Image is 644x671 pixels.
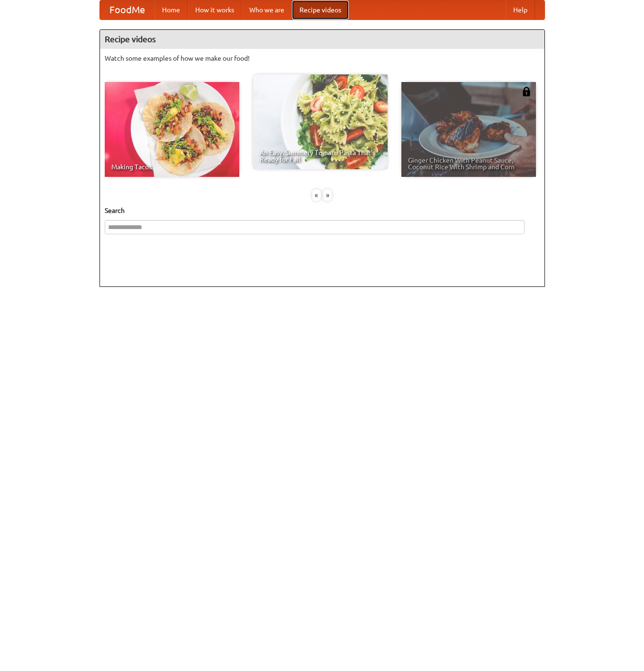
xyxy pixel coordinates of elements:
h4: Recipe videos [100,30,544,49]
a: Making Tacos [105,82,239,177]
span: Making Tacos [111,164,233,170]
a: How it works [188,0,242,19]
div: « [312,189,321,201]
a: An Easy, Summery Tomato Pasta That's Ready for Fall [253,74,388,169]
p: Watch some examples of how we make our food! [105,54,540,63]
h5: Search [105,206,540,215]
a: Home [154,0,188,19]
img: 483408.png [522,87,531,96]
a: Recipe videos [292,0,349,19]
a: Help [506,0,535,19]
div: » [323,189,332,201]
span: An Easy, Summery Tomato Pasta That's Ready for Fall [260,149,381,163]
a: FoodMe [100,0,154,19]
a: Who we are [242,0,292,19]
